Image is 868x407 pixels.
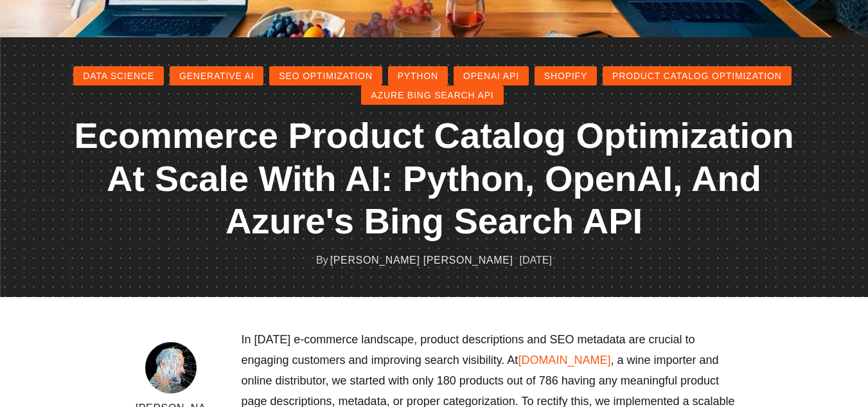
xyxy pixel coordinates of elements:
[330,255,513,266] a: [PERSON_NAME] [PERSON_NAME]
[361,86,503,105] a: Azure Bing Search API
[316,255,328,266] span: By
[603,66,792,86] a: Product Catalog Optimization
[804,345,868,407] iframe: Chat Widget
[535,66,597,86] a: Shopify
[520,253,552,268] time: [DATE]
[74,115,793,241] span: Ecommerce Product Catalog Optimization at Scale with AI: Python, OpenAI, and Azure's Bing Search API
[73,66,164,86] a: data science
[269,66,382,86] a: SEO Optimization
[518,354,610,366] a: [DOMAIN_NAME]
[170,66,263,86] a: Generative AI
[388,66,448,86] a: Python
[145,342,197,393] img: author
[454,66,529,86] a: OpenAI API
